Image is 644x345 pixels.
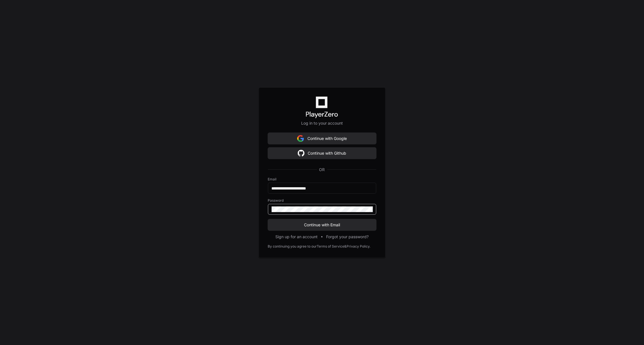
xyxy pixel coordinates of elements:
[298,148,305,159] img: Sign in with google
[268,133,376,144] button: Continue with Google
[268,120,376,126] p: Log in to your account
[268,244,317,249] div: By continuing you agree to our
[317,244,345,249] a: Terms of Service
[347,244,371,249] a: Privacy Policy.
[317,167,327,172] span: OR
[268,222,376,228] span: Continue with Email
[268,198,376,203] label: Password
[268,177,376,182] label: Email
[268,148,376,159] button: Continue with Github
[268,219,376,231] button: Continue with Email
[326,234,369,240] button: Forgot your password?
[345,244,347,249] div: &
[297,133,304,144] img: Sign in with google
[275,234,318,240] button: Sign up for an account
